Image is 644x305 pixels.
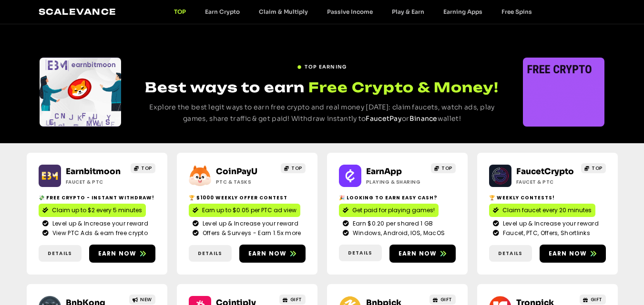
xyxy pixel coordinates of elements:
span: Details [48,250,72,257]
a: Details [339,245,382,261]
h2: ptc & Tasks [216,178,276,186]
span: Earn now [98,249,137,258]
a: Scalevance [39,7,117,17]
a: Earn up to $0.05 per PTC ad view [189,204,300,217]
h2: 🏆 $1000 Weekly Offer contest [189,194,306,201]
a: Claim up to $2 every 5 minutes [39,204,146,217]
a: Get paid for playing games! [339,204,439,217]
span: NEW [140,296,152,303]
h2: 💸 Free crypto - Instant withdraw! [39,194,155,201]
h2: Faucet & PTC [66,178,125,186]
a: Details [489,245,532,262]
a: Claim faucet every 20 minutes [489,204,595,217]
span: Details [198,250,222,257]
span: Earn $0.20 per shared 1 GB [350,219,433,228]
a: Binance [409,114,438,123]
span: Level up & Increase your reward [50,219,148,228]
span: Earn up to $0.05 per PTC ad view [202,206,296,215]
span: Claim up to $2 every 5 minutes [52,206,142,215]
a: Claim & Multiply [249,8,317,15]
span: Earn now [399,249,437,258]
span: TOP [441,165,452,172]
a: Passive Income [317,8,382,15]
a: NEW [129,295,155,305]
a: Details [39,245,82,262]
span: Claim faucet every 20 minutes [502,206,592,215]
a: Earning Apps [434,8,492,15]
span: Get paid for playing games! [352,206,435,215]
a: CoinPayU [216,167,257,177]
span: Earn now [248,249,287,258]
nav: Menu [164,8,542,15]
a: Earn now [239,245,306,263]
span: TOP EARNING [305,63,347,70]
a: TOP EARNING [297,59,347,70]
a: Earn now [89,245,155,263]
a: GIFT [580,295,606,305]
span: Offers & Surveys - Earn 1.5x more [200,229,301,237]
a: TOP [164,8,195,15]
a: TOP [281,163,306,173]
a: GIFT [279,295,306,305]
span: Details [348,249,372,256]
a: Earnbitmoon [66,167,121,177]
span: GIFT [591,296,603,303]
div: Slides [40,58,121,127]
a: Free Spins [492,8,542,15]
a: TOP [431,163,456,173]
a: Details [189,245,232,262]
span: Level up & Increase your reward [501,219,599,228]
span: Faucet, PTC, Offers, Shortlinks [501,229,590,237]
a: FaucetCrypto [516,167,574,177]
span: TOP [291,165,302,172]
span: TOP [141,165,152,172]
span: Details [498,250,522,257]
span: Best ways to earn [145,79,305,96]
span: Free Crypto & Money! [308,78,499,97]
span: TOP [592,165,603,172]
h2: 🎉 Looking to Earn Easy Cash? [339,194,456,201]
span: Level up & Increase your reward [200,219,298,228]
a: Play & Earn [382,8,434,15]
div: Slides [523,58,604,127]
a: FaucetPay [366,114,402,123]
h2: Playing & Sharing [366,178,426,186]
a: TOP [131,163,155,173]
a: Earn Crypto [195,8,249,15]
p: Explore the best legit ways to earn free crypto and real money [DATE]: claim faucets, watch ads, ... [139,102,505,125]
a: TOP [581,163,606,173]
span: View PTC Ads & earn free crypto [50,229,148,237]
span: Windows, Android, IOS, MacOS [350,229,445,237]
span: GIFT [290,296,302,303]
a: EarnApp [366,167,402,177]
span: GIFT [440,296,452,303]
h2: 🏆 Weekly contests! [489,194,606,201]
a: Earn now [540,245,606,263]
h2: Faucet & PTC [516,178,576,186]
a: Earn now [389,245,456,263]
span: Earn now [549,249,587,258]
a: GIFT [429,295,456,305]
